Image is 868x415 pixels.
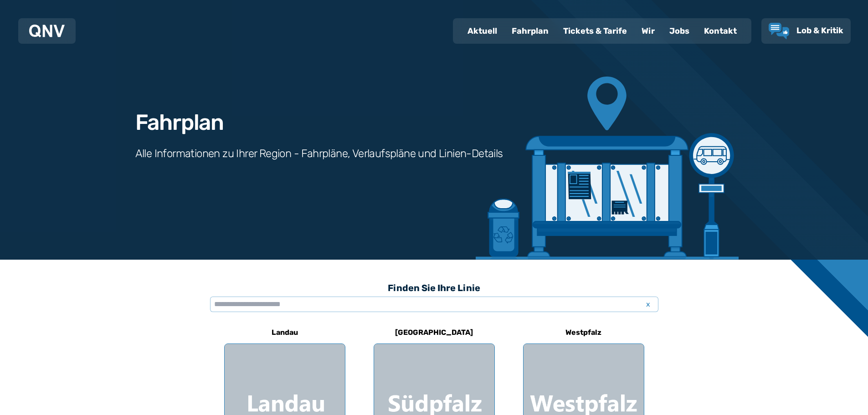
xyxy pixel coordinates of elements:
[135,112,224,133] h1: Fahrplan
[29,22,65,40] a: QNV Logo
[29,25,65,37] img: QNV Logo
[268,325,302,340] h6: Landau
[769,23,843,39] a: Lob & Kritik
[796,26,843,36] span: Lob & Kritik
[391,325,477,340] h6: [GEOGRAPHIC_DATA]
[504,19,556,43] a: Fahrplan
[135,146,503,161] h3: Alle Informationen zu Ihrer Region - Fahrpläne, Verlaufspläne und Linien-Details
[460,19,504,43] a: Aktuell
[642,299,655,310] span: x
[634,19,662,43] a: Wir
[562,325,605,340] h6: Westpfalz
[556,19,634,43] a: Tickets & Tarife
[697,19,744,43] a: Kontakt
[210,278,658,298] h3: Finden Sie Ihre Linie
[662,19,697,43] a: Jobs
